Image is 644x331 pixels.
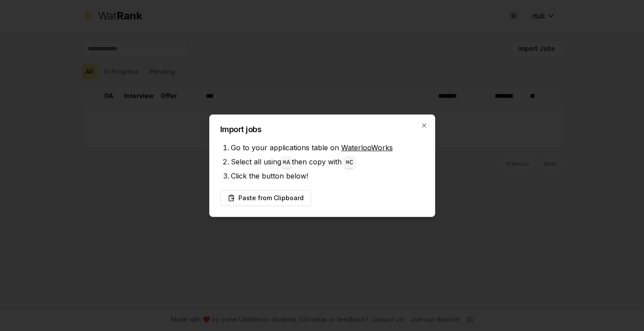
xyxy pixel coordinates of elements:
li: Click the button below! [231,169,424,183]
li: Select all using then copy with [231,155,424,169]
li: Go to your applications table on [231,141,424,155]
h2: Import jobs [220,126,424,133]
code: ⌘ A [283,159,290,166]
button: Paste from Clipboard [220,190,311,206]
a: WaterlooWorks [341,143,393,152]
code: ⌘ C [346,159,353,166]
